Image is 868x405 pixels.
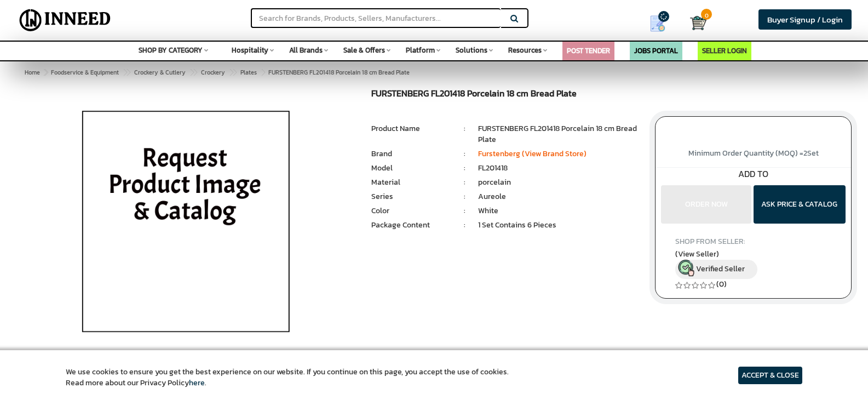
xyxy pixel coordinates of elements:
a: Plates [238,66,259,79]
li: 1 Set Contains 6 Pieces [478,220,639,231]
input: Search for Brands, Products, Sellers, Manufacturers... [251,8,501,28]
li: White [478,206,639,216]
span: Crockery & Cutlery [134,68,186,77]
li: : [451,177,478,188]
img: FURSTENBERG FL201418 Porcelain 18 cm Bread Plate [58,89,314,363]
span: Plates [240,68,257,77]
img: Cart [690,15,706,31]
span: 2 [803,147,807,159]
a: Home [22,66,42,79]
li: porcelain [478,177,639,188]
div: ADD TO [656,168,851,180]
li: Aureole [478,191,639,202]
a: my Quotes [634,11,690,36]
li: Color [371,206,451,216]
li: Series [371,191,451,202]
span: > [261,66,266,79]
a: (View Seller) Verified Seller [675,248,831,279]
span: Solutions [456,45,487,55]
li: Product Name [371,123,451,134]
img: inneed-verified-seller-icon.png [678,260,694,276]
a: here [189,377,205,389]
li: FURSTENBERG FL201418 Porcelain 18 cm Bread Plate [478,123,639,145]
span: Resources [508,45,542,55]
li: Model [371,163,451,174]
a: Crockery & Cutlery [132,66,188,79]
span: All Brands [289,45,323,55]
span: Sale & Offers [343,45,385,55]
a: POST TENDER [567,45,610,56]
li: : [451,206,478,216]
li: : [451,163,478,174]
li: : [451,220,478,231]
li: Material [371,177,451,188]
span: (View Seller) [675,248,719,260]
button: ASK PRICE & CATALOG [754,185,846,224]
span: Minimum Order Quantity (MOQ) = Set [688,147,819,159]
h4: SHOP FROM SELLER: [675,237,831,246]
span: Crockery [201,68,225,77]
a: Cart 0 [690,11,699,35]
span: > [189,66,195,79]
span: Platform [406,45,435,55]
span: Hospitality [232,45,268,55]
a: Buyer Signup / Login [758,9,852,30]
span: 0 [701,9,712,20]
a: Furstenberg (View Brand Store) [478,148,587,159]
span: FURSTENBERG FL201418 Porcelain 18 cm Bread Plate [49,68,410,77]
a: SELLER LOGIN [702,45,747,56]
span: > [123,66,128,79]
span: Foodservice & Equipment [51,68,119,77]
article: ACCEPT & CLOSE [738,367,802,384]
article: We use cookies to ensure you get the best experience on our website. If you continue on this page... [66,367,509,389]
li: : [451,149,478,159]
img: Show My Quotes [649,15,666,32]
li: FL201418 [478,163,639,174]
li: : [451,123,478,134]
span: SHOP BY CATEGORY [139,45,203,55]
li: Brand [371,149,451,159]
a: JOBS PORTAL [634,45,678,56]
a: Foodservice & Equipment [49,66,121,79]
span: Buyer Signup / Login [767,13,843,26]
li: : [451,191,478,202]
span: Verified Seller [696,263,745,275]
h1: FURSTENBERG FL201418 Porcelain 18 cm Bread Plate [371,89,639,101]
a: Crockery [199,66,227,79]
li: Package Content [371,220,451,231]
img: Inneed.Market [15,7,116,34]
span: > [229,66,234,79]
a: (0) [716,278,727,290]
span: > [44,68,47,77]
